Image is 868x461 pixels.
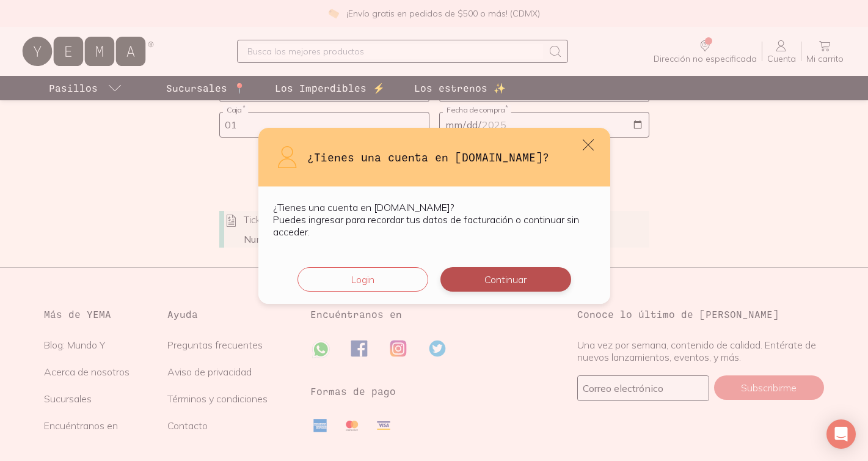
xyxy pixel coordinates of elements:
[826,419,856,449] div: Open Intercom Messenger
[440,267,571,292] button: Continuar
[307,149,596,165] h3: ¿Tienes una cuenta en [DOMAIN_NAME]?
[258,128,610,304] div: default
[273,201,596,238] p: ¿Tienes una cuenta en [DOMAIN_NAME]? Puedes ingresar para recordar tus datos de facturación o con...
[297,267,428,292] button: Login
